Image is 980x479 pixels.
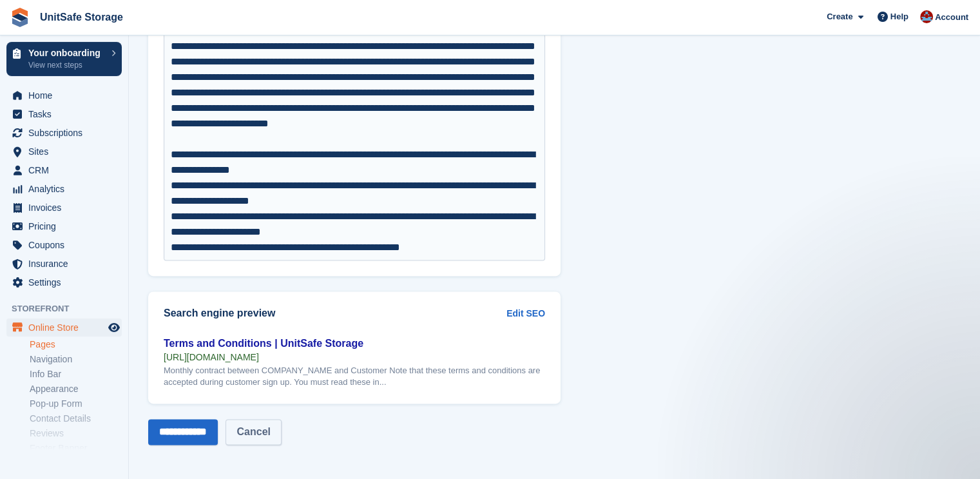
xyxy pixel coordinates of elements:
a: menu [6,255,122,273]
span: Sites [28,142,106,161]
span: Subscriptions [28,124,106,142]
span: CRM [28,161,106,179]
a: menu [6,199,122,217]
a: Reviews [30,427,122,440]
a: Navigation [30,353,122,366]
img: stora-icon-8386f47178a22dfd0bd8f6a31ec36ba5ce8667c1dd55bd0f319d3a0aa187defe.svg [10,8,30,27]
span: Invoices [28,199,106,217]
span: Account [935,11,968,24]
span: Pricing [28,217,106,235]
h2: Search engine preview [164,308,506,319]
a: menu [6,105,122,123]
a: menu [6,142,122,161]
a: menu [6,236,122,254]
span: Create [827,10,852,23]
a: Appearance [30,383,122,395]
a: Your onboarding View next steps [6,42,122,76]
a: menu [6,180,122,198]
a: menu [6,273,122,291]
div: Monthly contract between COMPANY_NAME and Customer Note that these terms and conditions are accep... [164,365,545,388]
span: Settings [28,273,106,291]
span: Insurance [28,255,106,273]
a: Cancel [226,419,281,445]
p: Your onboarding [28,48,105,57]
a: Pop-up Form [30,398,122,410]
a: Preview store [106,320,122,335]
a: Edit SEO [506,307,545,320]
a: menu [6,86,122,104]
div: Terms and Conditions | UnitSafe Storage [164,336,545,351]
a: menu [6,124,122,142]
span: Tasks [28,105,106,123]
span: Storefront [12,302,128,315]
a: Info Bar [30,368,122,380]
span: Online Store [28,318,106,337]
a: menu [6,161,122,179]
a: Footer Banner [30,442,122,455]
a: Pages [30,338,122,351]
span: Help [890,10,908,23]
a: UnitSafe Storage [35,6,128,28]
a: menu [6,217,122,235]
div: [URL][DOMAIN_NAME] [164,351,545,363]
span: Home [28,86,106,104]
p: View next steps [28,59,105,71]
span: Coupons [28,236,106,254]
img: Danielle Galang [920,10,933,23]
a: Contact Details [30,413,122,425]
span: Analytics [28,180,106,198]
a: menu [6,318,122,337]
